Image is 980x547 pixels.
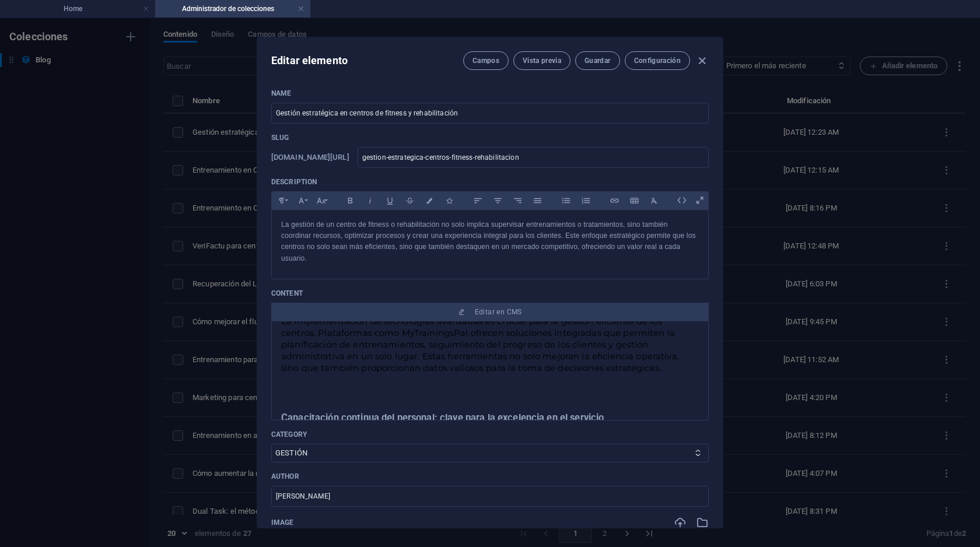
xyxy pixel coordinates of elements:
p: Name [271,89,709,98]
i: Abrir como superposición [691,191,709,209]
button: Vista previa [513,51,570,70]
p: Description [271,177,709,187]
h6: Slug es la URL bajo la cual puede encontrarse este elemento, por lo que debe ser única. [271,150,349,164]
span: Configuración [634,56,681,65]
button: Configuración [625,51,690,70]
button: Paragraph Format [272,193,290,208]
button: Icons [440,193,459,208]
button: Font Size [311,193,330,208]
button: Insert Link [605,193,624,208]
p: Category [271,430,709,439]
h2: Capacitación continua del personal: clave para la excelencia en el servicio [281,413,699,423]
button: Clear Formatting [645,193,663,208]
p: Slug [271,133,709,142]
button: Bold (⌘B) [341,193,359,208]
span: Vista previa [523,56,561,65]
button: Align Right [508,193,527,208]
h2: Editar elemento [271,54,348,68]
button: Italic (⌘I) [360,193,379,208]
button: Insert Table [625,193,643,208]
span: La implementación de tecnologías avanzadas es crucial para la gestión eficiente de los centros. P... [281,316,681,374]
span: Guardar [584,56,610,65]
button: Guardar [575,51,619,70]
span: Editar en CMS [475,307,522,317]
button: Align Justify [528,193,547,208]
p: Author [271,472,709,481]
button: Underline (⌘U) [380,193,399,208]
button: Align Center [488,193,507,208]
i: Editar HTML [673,191,691,209]
i: Selecciona una imagen del administrador de archivos o del catálogo [696,516,709,529]
button: Colors [420,193,439,208]
span: Campos [473,56,499,65]
button: Unordered List [556,193,575,208]
button: Editar en CMS [271,303,709,321]
p: Image [271,518,294,527]
h4: Administrador de colecciones [155,2,310,15]
button: Align Left [468,193,487,208]
button: Ordered List [576,193,595,208]
button: Font Family [292,193,310,208]
p: Content [271,289,709,298]
button: Campos [463,51,509,70]
p: La gestión de un centro de fitness o rehabilitación no solo implica supervisar entrenamientos o t... [281,219,699,264]
button: Strikethrough [400,193,419,208]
